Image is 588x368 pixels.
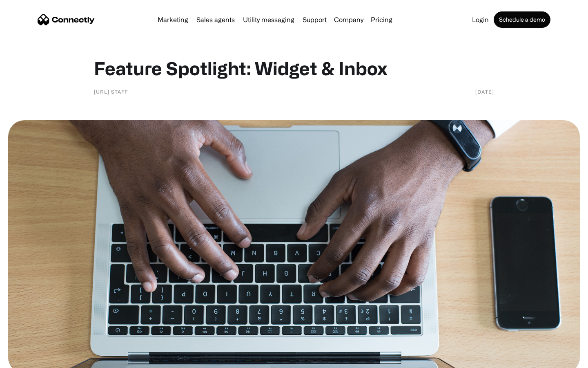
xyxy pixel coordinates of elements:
a: Schedule a demo [494,11,550,28]
h1: Feature Spotlight: Widget & Inbox [94,57,494,79]
aside: Language selected: English [8,354,49,365]
div: Company [334,14,363,25]
a: Pricing [367,16,396,23]
a: Marketing [154,16,192,23]
a: Utility messaging [240,16,298,23]
div: [DATE] [475,88,494,96]
ul: Language list [16,354,49,365]
div: [URL] staff [94,88,128,96]
a: Sales agents [193,16,238,23]
a: Support [299,16,330,23]
a: Login [469,16,492,23]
